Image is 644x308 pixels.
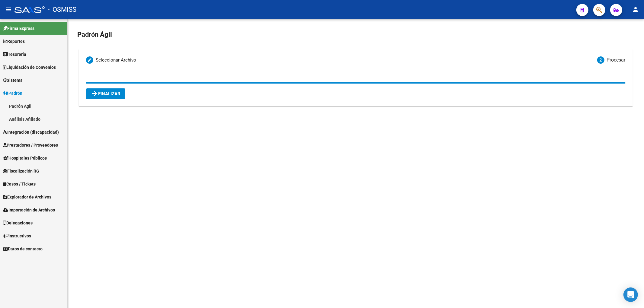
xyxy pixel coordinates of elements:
[3,142,58,148] span: Prestadores / Proveedores
[3,90,22,97] span: Padrón
[3,155,47,161] span: Hospitales Públicos
[3,38,25,45] span: Reportes
[48,3,76,16] span: - OSMISS
[86,88,125,99] button: Finalizar
[3,77,23,84] span: Sistema
[3,51,26,58] span: Tesorería
[3,220,33,226] span: Delegaciones
[3,129,59,135] span: Integración (discapacidad)
[91,90,98,97] mat-icon: arrow_forward
[91,91,120,97] span: Finalizar
[3,25,34,32] span: Firma Express
[5,6,12,13] mat-icon: menu
[3,246,43,252] span: Datos de contacto
[3,168,39,174] span: Fiscalización RG
[3,194,51,200] span: Explorador de Archivos
[632,6,639,13] mat-icon: person
[77,29,634,40] h2: Padrón Ágil
[3,181,36,187] span: Casos / Tickets
[3,64,56,71] span: Liquidación de Convenios
[607,57,626,63] div: Procesar
[3,233,31,239] span: Instructivos
[623,287,638,302] div: Open Intercom Messenger
[87,58,92,62] mat-icon: create
[3,207,55,213] span: Importación de Archivos
[96,57,136,63] div: Seleccionar Archivo
[600,57,602,63] span: 2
